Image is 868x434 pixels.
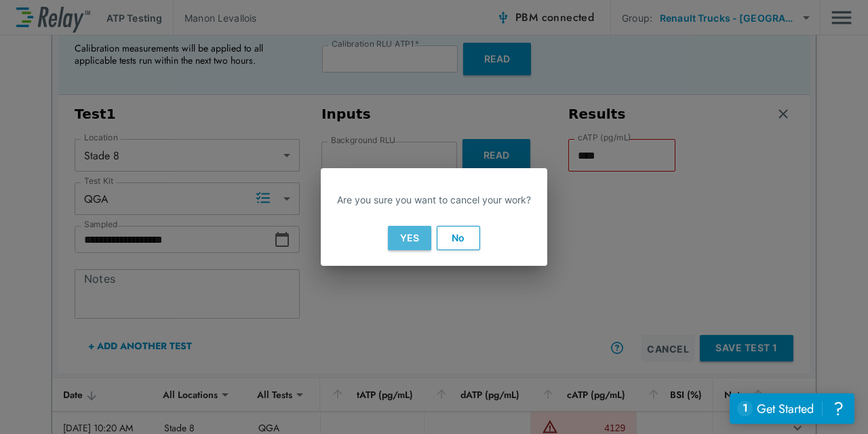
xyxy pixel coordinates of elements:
[730,393,854,424] iframe: Resource center
[337,193,531,207] p: Are you sure you want to cancel your work?
[437,226,480,250] button: No
[388,226,431,250] button: Yes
